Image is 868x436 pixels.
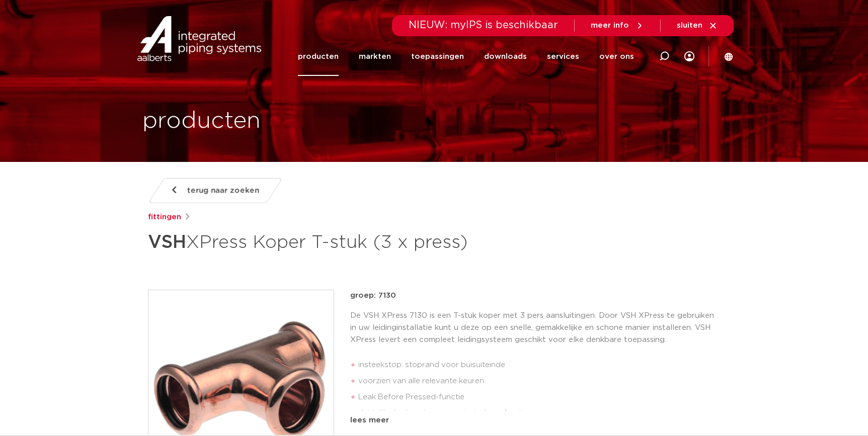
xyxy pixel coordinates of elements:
[358,357,721,373] li: insteekstop: stoprand voor buisuiteinde
[187,183,259,199] span: terug naar zoeken
[298,37,339,76] a: producten
[350,290,721,302] p: groep: 7130
[358,405,721,421] li: duidelijke herkenning van materiaal en afmeting
[148,227,526,257] h1: XPress Koper T-stuk (3 x press)
[147,178,282,203] a: terug naar zoeken
[350,310,721,346] p: De VSH XPress 7130 is een T-stuk koper met 3 pers aansluitingen. Door VSH XPress te gebruiken in ...
[591,21,644,30] a: meer info
[148,211,181,223] a: fittingen
[591,22,629,29] span: meer info
[350,414,721,426] div: lees meer
[409,20,558,30] span: NIEUW: myIPS is beschikbaar
[411,37,464,76] a: toepassingen
[547,37,579,76] a: services
[148,233,186,251] strong: VSH
[358,373,721,389] li: voorzien van alle relevante keuren
[677,21,718,30] a: sluiten
[359,37,391,76] a: markten
[358,389,721,405] li: Leak Before Pressed-functie
[298,37,634,76] nav: Menu
[599,37,634,76] a: over ons
[484,37,527,76] a: downloads
[677,22,702,29] span: sluiten
[142,105,261,137] h1: producten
